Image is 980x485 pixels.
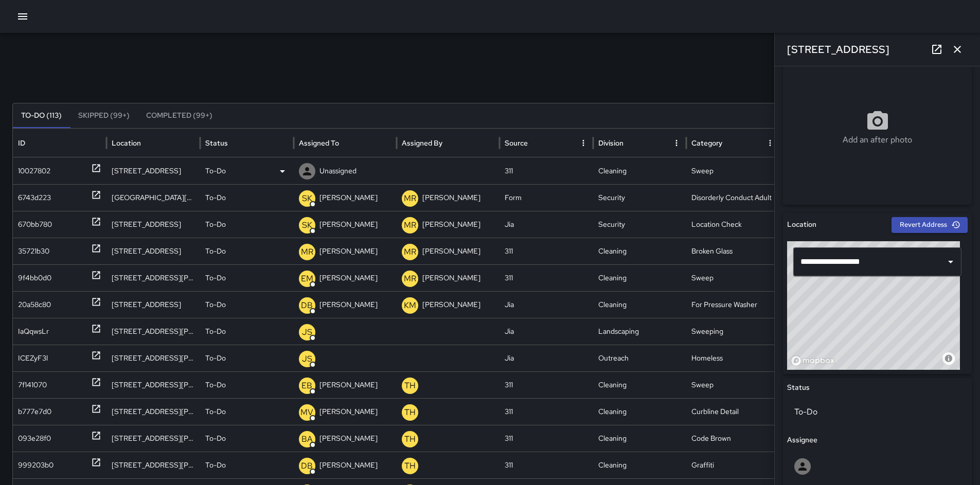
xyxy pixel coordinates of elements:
div: ICEZyF3l [18,345,48,371]
p: DB [301,299,313,312]
div: 311 [500,371,593,398]
div: 999203b0 [18,452,54,478]
p: DB [301,460,313,472]
div: Cleaning [593,238,687,264]
div: 670bb780 [18,211,52,238]
div: 11 Merlin Street [106,211,200,238]
div: Sweep [686,157,780,184]
p: TH [404,406,416,419]
p: [PERSON_NAME] [422,265,480,291]
p: To-Do [205,211,226,238]
div: 334 Harriet Street [106,345,200,371]
p: KM [404,299,416,312]
p: [PERSON_NAME] [319,452,378,478]
div: Source [505,138,528,148]
div: 311 [500,238,593,264]
p: MR [404,219,416,231]
div: 311 [500,264,593,291]
p: EB [301,380,312,392]
p: MR [301,246,313,258]
p: [PERSON_NAME] [422,211,480,238]
p: BA [301,433,313,445]
div: 1415 Folsom Street [106,291,200,318]
div: Cleaning [593,371,687,398]
button: To-Do (113) [13,103,70,128]
div: Curbline Detail [686,398,780,425]
div: ID [18,138,25,148]
p: To-Do [205,425,226,452]
div: Homeless [686,345,780,371]
p: To-Do [205,185,226,211]
div: Jia [500,345,593,371]
p: To-Do [205,158,226,184]
button: Completed (99+) [138,103,221,128]
button: Source column menu [576,136,591,150]
div: 311 [500,425,593,452]
p: MR [404,273,416,285]
div: 35721b30 [18,238,49,264]
div: 311 [500,452,593,478]
p: TH [404,380,416,392]
p: [PERSON_NAME] [319,292,378,318]
div: Assigned By [402,138,442,148]
p: [PERSON_NAME] [319,185,378,211]
div: Disorderly Conduct Adult [686,184,780,211]
div: 160 Kissling Street [106,371,200,398]
p: Unassigned [319,158,357,184]
div: 10027802 [18,158,50,184]
p: MR [404,246,416,258]
div: 9f4bb0d0 [18,265,51,291]
p: EM [301,273,313,285]
div: Graffiti [686,452,780,478]
button: Skipped (99+) [70,103,138,128]
div: Location [112,138,141,148]
button: Category column menu [763,136,777,150]
p: SK [302,192,312,205]
button: Division column menu [669,136,684,150]
div: Sweep [686,264,780,291]
p: [PERSON_NAME] [319,425,378,452]
div: 97 Lafayette Street [106,157,200,184]
p: To-Do [205,265,226,291]
div: 317 Harriet Street [106,318,200,345]
p: SK [302,219,312,231]
div: Division [598,138,623,148]
div: 172 Russ Street [106,425,200,452]
div: Cleaning [593,157,687,184]
p: [PERSON_NAME] [319,372,378,398]
div: 311 [500,398,593,425]
div: Assigned To [299,138,339,148]
div: 093e28f0 [18,425,51,452]
p: To-Do [205,452,226,478]
div: 311 [500,157,593,184]
p: JS [302,353,312,365]
p: To-Do [205,238,226,264]
p: [PERSON_NAME] [422,185,480,211]
div: Cleaning [593,264,687,291]
div: Broken Glass [686,238,780,264]
div: Outreach [593,345,687,371]
div: Jia [500,318,593,345]
div: Cleaning [593,452,687,478]
div: For Pressure Washer [686,291,780,318]
p: [PERSON_NAME] [319,265,378,291]
p: MR [404,192,416,205]
div: Status [205,138,228,148]
p: To-Do [205,372,226,398]
p: To-Do [205,292,226,318]
p: To-Do [205,399,226,425]
p: To-Do [205,345,226,371]
p: [PERSON_NAME] [319,211,378,238]
div: Landscaping [593,318,687,345]
div: 7f141070 [18,372,47,398]
p: MV [300,406,313,419]
div: Cleaning [593,425,687,452]
div: Cleaning [593,291,687,318]
div: Jia [500,211,593,238]
div: 1651 Harrison Street [106,398,200,425]
div: 1606 Harrison Street [106,452,200,478]
p: TH [404,460,416,472]
p: TH [404,433,416,445]
p: [PERSON_NAME] [422,238,480,264]
div: 1190 Howard Street [106,264,200,291]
